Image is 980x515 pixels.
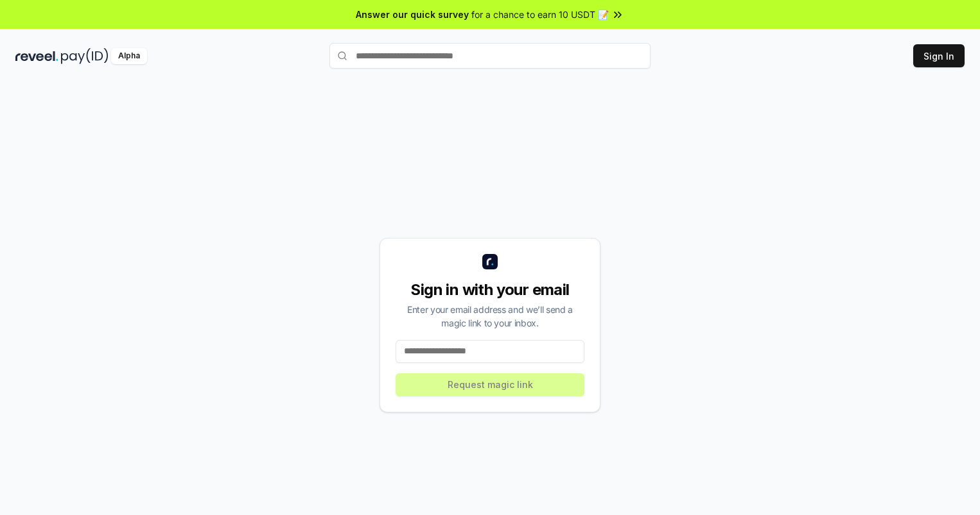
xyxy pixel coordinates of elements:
span: for a chance to earn 10 USDT 📝 [471,8,609,21]
img: pay_id [61,48,109,64]
button: Sign In [913,44,965,67]
div: Alpha [111,48,147,64]
img: logo_small [482,254,498,269]
div: Enter your email address and we’ll send a magic link to your inbox. [396,303,584,330]
img: reveel_dark [15,48,58,64]
div: Sign in with your email [396,280,584,300]
span: Answer our quick survey [356,8,469,21]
